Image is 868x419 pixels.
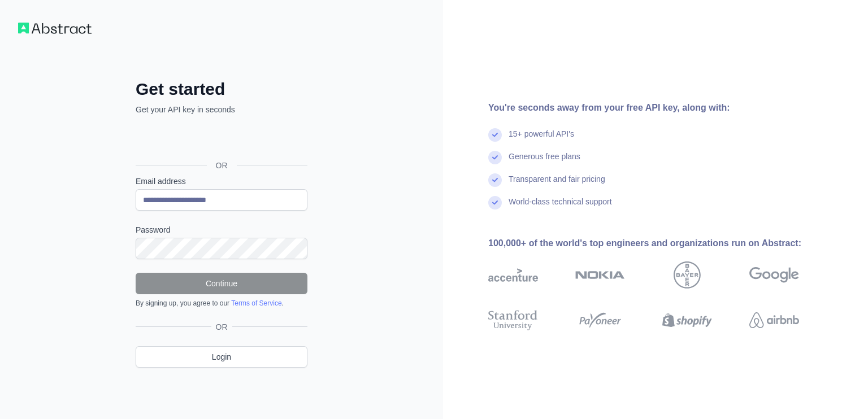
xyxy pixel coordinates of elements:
[211,321,232,333] span: OR
[575,261,625,289] img: nokia
[509,173,605,196] div: Transparent and fair pricing
[575,308,625,333] img: payoneer
[231,299,281,307] a: Terms of Service
[136,273,307,294] button: Continue
[509,128,574,151] div: 15+ powerful API's
[488,151,502,164] img: check mark
[488,261,538,289] img: accenture
[749,308,799,333] img: airbnb
[488,173,502,187] img: check mark
[136,176,307,187] label: Email address
[136,79,307,99] h2: Get started
[488,101,835,115] div: You're seconds away from your free API key, along with:
[488,128,502,142] img: check mark
[488,308,538,333] img: stanford university
[509,196,612,219] div: World-class technical support
[207,160,237,171] span: OR
[488,196,502,209] img: check mark
[749,261,799,289] img: google
[136,104,307,115] p: Get your API key in seconds
[136,224,307,235] label: Password
[136,346,307,368] a: Login
[488,237,835,250] div: 100,000+ of the world's top engineers and organizations run on Abstract:
[130,128,311,152] iframe: Sign in with Google Button
[674,261,701,289] img: bayer
[18,23,92,34] img: Workflow
[136,299,307,308] div: By signing up, you agree to our .
[662,308,712,333] img: shopify
[509,151,580,173] div: Generous free plans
